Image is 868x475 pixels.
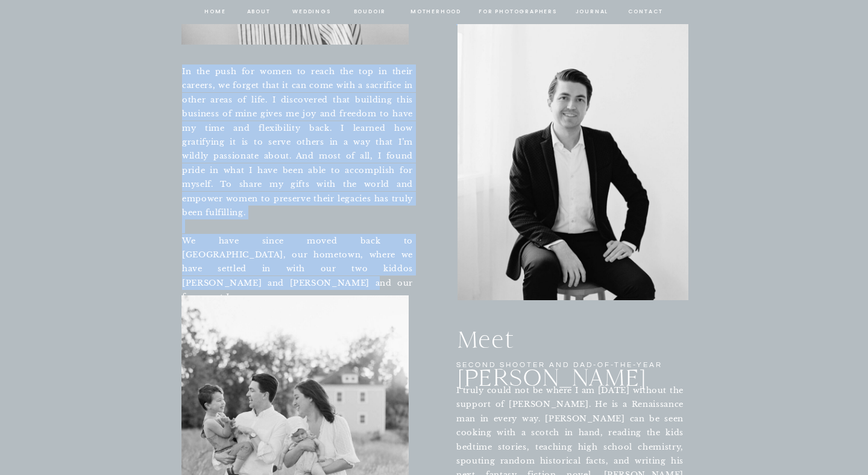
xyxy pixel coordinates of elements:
[626,7,665,17] a: contact
[458,321,656,349] h2: Meet [PERSON_NAME]
[204,7,227,17] a: home
[479,7,557,17] a: for photographers
[182,64,413,277] p: In the push for women to reach the top in their careers, we forget that it can come with a sacrif...
[456,359,672,369] h3: Second shooter and dad-of-the-year
[246,7,271,17] a: about
[573,7,611,17] a: journal
[410,7,461,17] a: Motherhood
[353,7,387,17] a: BOUDOIR
[291,7,332,17] a: Weddings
